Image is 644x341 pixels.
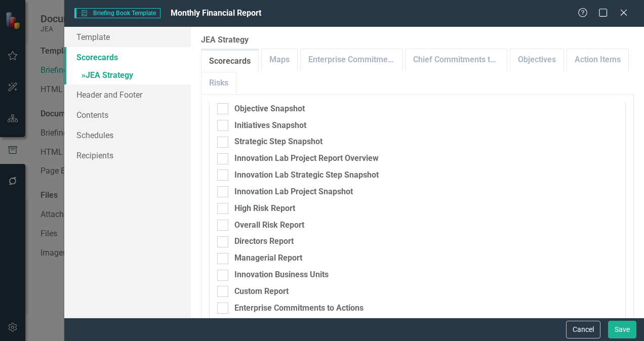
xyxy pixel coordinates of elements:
div: Strategic Step Snapshot [234,136,323,148]
div: Objective Snapshot [234,103,305,115]
div: Directors Report [234,236,294,247]
div: Custom Report [234,286,289,297]
a: Schedules [64,125,191,145]
a: »JEA Strategy [64,67,191,85]
span: Briefing Book Template [74,8,160,18]
button: Cancel [566,321,600,338]
div: High Risk Report [234,203,295,215]
button: Save [608,321,636,338]
a: Template [64,27,191,47]
label: JEA Strategy [201,34,634,46]
a: Risks [202,72,236,94]
a: Enterprise Commitments to Actions [301,49,402,71]
a: Recipients [64,145,191,165]
a: Objectives [510,49,563,71]
div: Innovation Lab Strategic Step Snapshot [234,169,379,181]
div: Overall Risk Report [234,220,304,231]
div: Innovation Lab Project Snapshot [234,186,353,198]
a: Contents [64,105,191,125]
a: Maps [262,49,297,71]
div: Enterprise Commitments to Actions [234,303,364,314]
div: Innovation Business Units [234,269,329,281]
div: Innovation Lab Project Report Overview [234,153,379,164]
a: Chief Commitments to Actions [406,49,507,71]
a: Scorecards [202,51,258,72]
div: Initiatives Snapshot [234,120,306,132]
span: Monthly Financial Report [171,8,261,18]
span: » [82,70,86,80]
a: Action Items [567,49,628,71]
a: Scorecards [64,47,191,67]
div: Managerial Report [234,252,302,264]
a: Header and Footer [64,84,191,105]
